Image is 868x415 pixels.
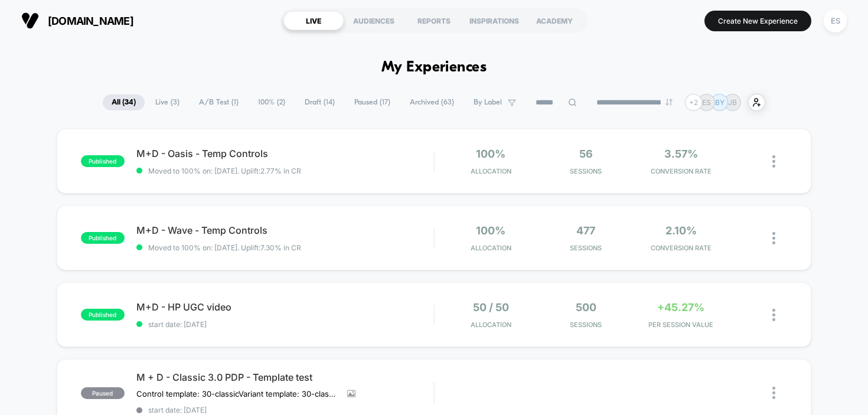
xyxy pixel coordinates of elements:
[576,301,596,313] span: 500
[476,224,505,237] span: 100%
[81,155,125,167] span: published
[471,321,511,329] span: Allocation
[148,243,301,252] span: Moved to 100% on: [DATE] . Uplift: 7.30% in CR
[541,167,631,175] span: Sessions
[48,15,133,27] span: [DOMAIN_NAME]
[576,224,595,237] span: 477
[471,167,511,175] span: Allocation
[772,309,775,321] img: close
[524,11,585,30] div: ACADEMY
[18,11,137,30] button: [DOMAIN_NAME]
[136,406,434,414] span: start date: [DATE]
[772,155,775,168] img: close
[541,244,631,252] span: Sessions
[637,167,726,175] span: CONVERSION RATE
[702,98,711,107] p: ES
[824,9,847,32] div: ES
[136,389,338,398] span: Control template: 30-classicVariant template: 30-classic-a-b
[81,232,125,244] span: published
[136,320,434,329] span: start date: [DATE]
[296,94,344,110] span: Draft ( 14 )
[190,94,247,110] span: A/B Test ( 1 )
[579,148,593,160] span: 56
[249,94,294,110] span: 100% ( 2 )
[283,11,344,30] div: LIVE
[81,309,125,321] span: published
[381,59,487,76] h1: My Experiences
[471,244,511,252] span: Allocation
[474,98,502,107] span: By Label
[772,387,775,399] img: close
[136,224,434,236] span: M+D - Wave - Temp Controls
[146,94,188,110] span: Live ( 3 )
[704,11,811,31] button: Create New Experience
[345,94,399,110] span: Paused ( 17 )
[401,94,463,110] span: Archived ( 63 )
[657,301,704,313] span: +45.27%
[541,321,631,329] span: Sessions
[665,99,673,106] img: end
[637,321,726,329] span: PER SESSION VALUE
[148,166,301,175] span: Moved to 100% on: [DATE] . Uplift: 2.77% in CR
[665,224,697,237] span: 2.10%
[685,94,702,111] div: + 2
[136,371,434,383] span: M + D - Classic 3.0 PDP - Template test
[772,232,775,244] img: close
[344,11,404,30] div: AUDIENCES
[820,9,850,33] button: ES
[476,148,505,160] span: 100%
[664,148,698,160] span: 3.57%
[473,301,509,313] span: 50 / 50
[464,11,524,30] div: INSPIRATIONS
[81,387,125,399] span: paused
[136,148,434,159] span: M+D - Oasis - Temp Controls
[136,301,434,313] span: M+D - HP UGC video
[715,98,725,107] p: BY
[103,94,145,110] span: All ( 34 )
[21,12,39,30] img: Visually logo
[404,11,464,30] div: REPORTS
[637,244,726,252] span: CONVERSION RATE
[728,98,737,107] p: JB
